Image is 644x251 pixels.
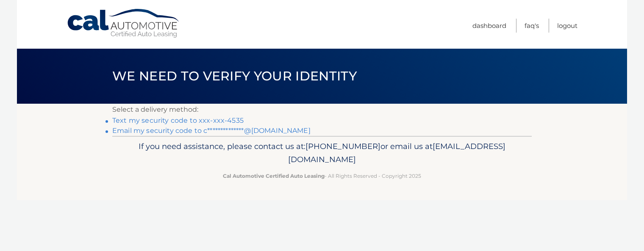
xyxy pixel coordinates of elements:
a: Text my security code to xxx-xxx-4535 [112,116,244,124]
span: [PHONE_NUMBER] [305,141,380,151]
a: Logout [557,19,577,33]
span: We need to verify your identity [112,68,357,84]
a: Dashboard [472,19,506,33]
p: If you need assistance, please contact us at: or email us at [118,140,526,167]
strong: Cal Automotive Certified Auto Leasing [223,173,325,179]
a: Cal Automotive [67,8,181,39]
p: - All Rights Reserved - Copyright 2025 [118,171,526,180]
a: FAQ's [525,19,539,33]
p: Select a delivery method: [112,104,532,116]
